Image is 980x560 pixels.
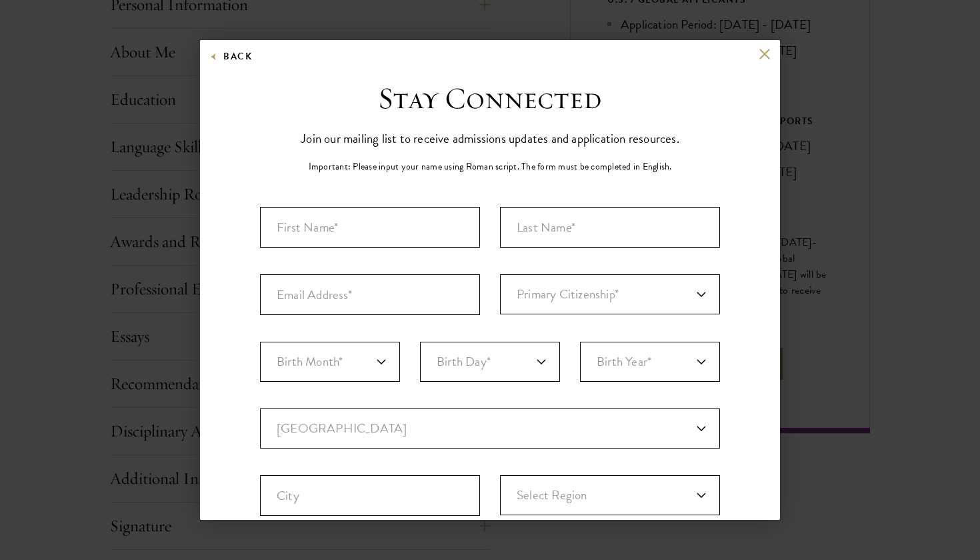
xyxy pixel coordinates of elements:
select: Month [260,342,400,382]
select: Year [580,342,720,382]
input: City [260,475,480,516]
input: Email Address* [260,274,480,315]
input: First Name* [260,207,480,248]
p: Important: Please input your name using Roman script. The form must be completed in English. [309,160,672,174]
h3: Stay Connected [378,80,602,117]
select: Day [420,342,560,382]
div: Birthdate* [260,342,720,408]
p: Join our mailing list to receive admissions updates and application resources. [301,127,679,150]
div: Primary Citizenship* [500,274,720,315]
input: Last Name* [500,207,720,248]
button: Back [210,48,252,65]
div: Last Name (Family Name)* [500,207,720,248]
